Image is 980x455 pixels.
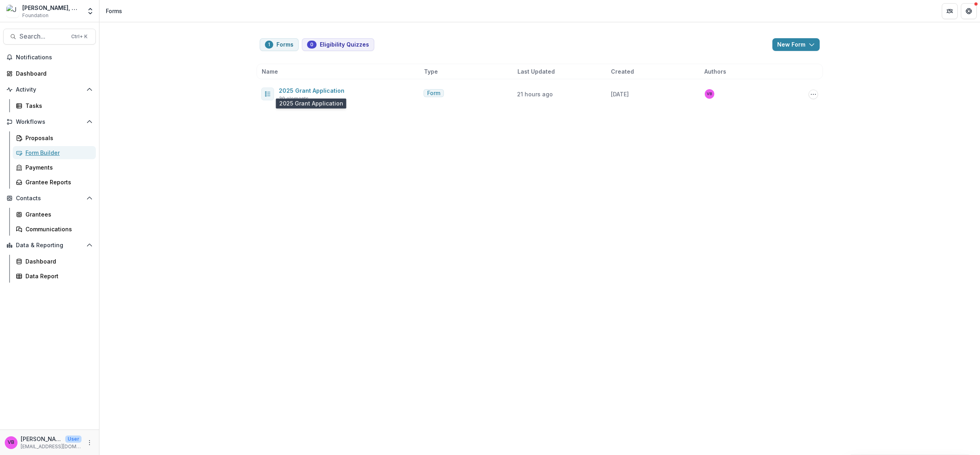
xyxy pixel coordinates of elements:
div: Tasks [25,102,89,110]
span: Name [262,67,278,76]
a: Form Builder [13,146,96,159]
button: Open Contacts [3,192,96,205]
a: Dashboard [3,67,96,80]
div: Velma Brooks-Benson [8,440,15,445]
div: Form Builder [25,148,89,157]
button: Open Workflows [3,115,96,128]
button: New Form [772,38,820,51]
a: 2025 Grant Application [279,87,344,94]
div: Velma Brooks-Benson [707,92,712,96]
button: Partners [942,3,958,19]
button: Options [809,90,818,99]
span: Notifications [16,54,93,61]
span: 21 hours ago [517,91,553,98]
span: Data & Reporting [16,242,83,249]
p: User [65,435,82,443]
span: Workflows [16,119,83,125]
div: Dashboard [16,69,89,78]
button: Forms [260,38,299,51]
button: Open Data & Reporting [3,239,96,252]
a: Dashboard [13,255,96,268]
nav: breadcrumb [103,5,125,17]
button: Open entity switcher [85,3,96,19]
span: Form [427,90,440,97]
div: Dashboard [25,257,89,266]
img: Joseph A. Bailey II, M.D. Foundation [6,5,19,18]
div: Forms [106,7,122,15]
div: [PERSON_NAME], M.D. Foundation [22,4,82,12]
span: Activity [16,86,83,93]
span: Last Updated [517,67,555,76]
div: Ctrl + K [70,32,89,41]
a: Grantees [13,208,96,221]
a: Grantee Reports [13,176,96,189]
button: More [85,438,94,447]
span: 1 [268,42,270,47]
a: Data Report [13,269,96,283]
span: Type [424,67,438,76]
button: Search... [3,29,96,45]
button: Open Activity [3,83,96,96]
span: Search... [19,33,66,40]
button: Get Help [961,3,977,19]
span: Foundation [22,12,49,19]
div: Grantees [25,210,89,219]
span: 30 elements [279,95,309,102]
div: Payments [25,163,89,172]
button: Notifications [3,51,96,64]
div: Communications [25,225,89,233]
span: Contacts [16,195,83,202]
div: Grantee Reports [25,178,89,186]
p: [PERSON_NAME] [21,435,62,443]
span: Authors [704,67,726,76]
a: Payments [13,161,96,174]
a: Proposals [13,131,96,145]
span: Created [611,67,634,76]
div: Proposals [25,134,89,142]
span: [DATE] [611,91,629,98]
span: 0 [310,42,313,47]
button: Eligibility Quizzes [302,38,374,51]
a: Communications [13,223,96,236]
a: Tasks [13,99,96,112]
div: Data Report [25,272,89,280]
p: [EMAIL_ADDRESS][DOMAIN_NAME] [21,443,82,450]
